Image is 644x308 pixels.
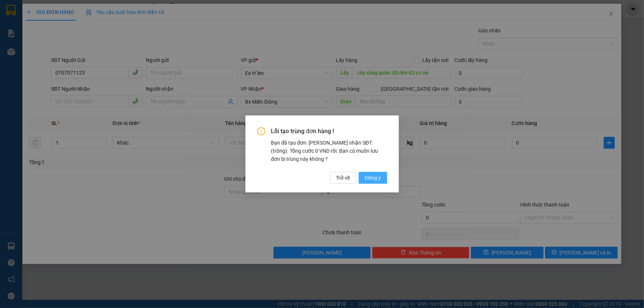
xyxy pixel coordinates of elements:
span: Trở về [336,174,350,182]
button: Đồng ý [359,172,387,184]
span: exclamation-circle [257,127,265,135]
span: Lỗi tạo trùng đơn hàng ! [271,127,387,135]
div: Bạn đã tạo đơn: [PERSON_NAME] nhận SĐT: (trống). Tổng cước 0 VND rồi. Bạn có muốn lưu đơn bị trùn... [271,139,387,163]
span: Đồng ý [365,174,381,182]
button: Trở về [330,172,356,184]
